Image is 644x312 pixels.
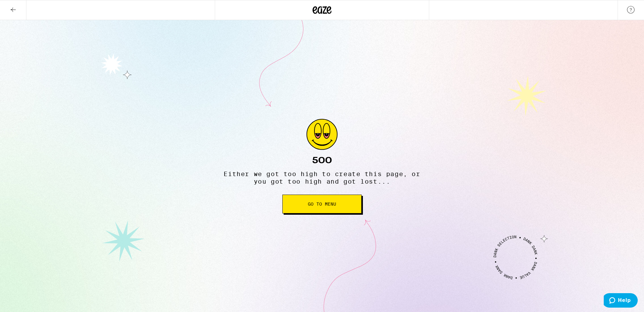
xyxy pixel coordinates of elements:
[312,156,332,165] h2: 500
[282,195,362,213] button: Go to Menu
[604,293,638,309] iframe: Opens a widget where you can find more information
[221,170,423,185] p: Either we got too high to create this page, or you got too high and got lost...
[308,202,336,206] span: Go to Menu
